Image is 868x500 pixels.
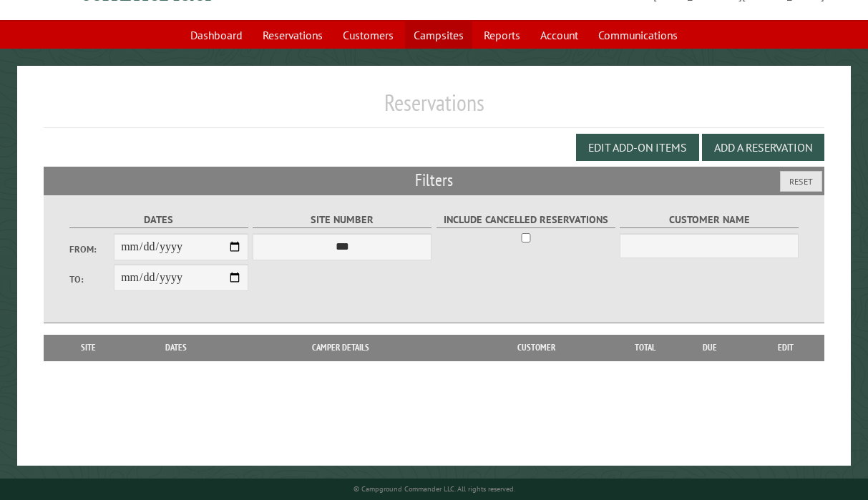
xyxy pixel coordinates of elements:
[475,21,529,49] a: Reports
[69,242,114,256] label: From:
[225,335,457,361] th: Camper Details
[616,335,673,361] th: Total
[126,335,225,361] th: Dates
[69,273,114,286] label: To:
[69,212,248,228] label: Dates
[437,212,615,228] label: Include Cancelled Reservations
[702,134,824,161] button: Add a Reservation
[405,21,472,49] a: Campsites
[334,21,402,49] a: Customers
[457,335,616,361] th: Customer
[532,21,587,49] a: Account
[51,335,127,361] th: Site
[673,335,746,361] th: Due
[182,21,251,49] a: Dashboard
[353,484,515,494] small: © Campground Commander LLC. All rights reserved.
[44,167,825,194] h2: Filters
[746,335,824,361] th: Edit
[576,134,699,161] button: Edit Add-on Items
[780,171,822,192] button: Reset
[620,212,799,228] label: Customer Name
[590,21,686,49] a: Communications
[253,212,431,228] label: Site Number
[254,21,331,49] a: Reservations
[44,89,825,128] h1: Reservations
